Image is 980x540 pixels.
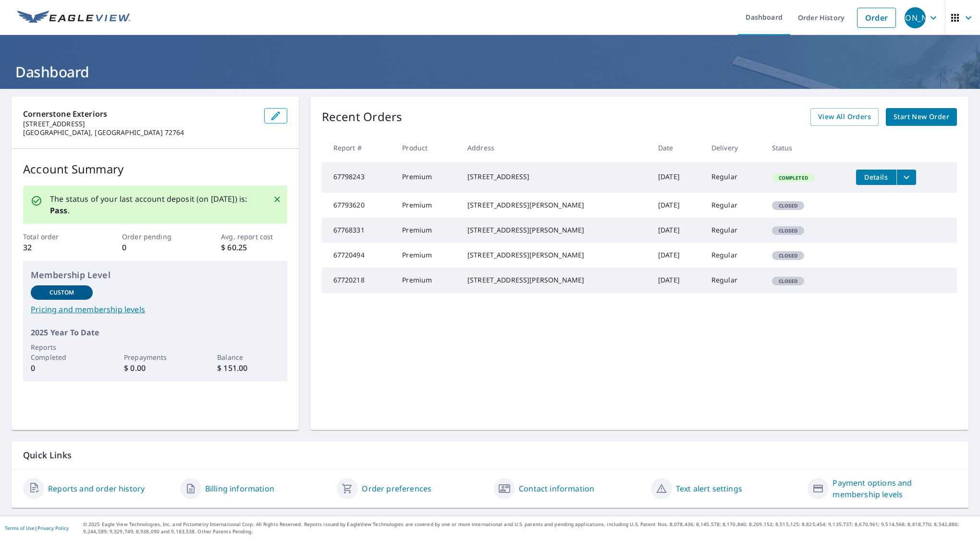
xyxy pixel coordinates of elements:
p: $ 151.00 [217,362,279,374]
a: Text alert settings [676,483,742,494]
p: 0 [122,242,188,253]
p: 0 [31,362,93,374]
td: [DATE] [650,218,704,243]
td: Premium [394,218,460,243]
a: Order preferences [362,483,431,494]
span: Completed [773,174,814,181]
td: Regular [704,243,764,268]
th: Product [394,134,460,162]
div: [STREET_ADDRESS][PERSON_NAME] [467,200,643,210]
p: [STREET_ADDRESS] [23,120,257,128]
th: Status [764,134,848,162]
a: Order [857,8,896,28]
p: 32 [23,242,89,253]
p: Reports Completed [31,342,93,362]
span: Closed [773,202,804,209]
td: [DATE] [650,268,704,293]
p: © 2025 Eagle View Technologies, Inc. and Pictometry International Corp. All Rights Reserved. Repo... [83,521,975,535]
button: detailsBtn-67798243 [856,170,896,185]
div: [PERSON_NAME] [905,7,926,28]
span: Start New Order [894,111,949,123]
a: Start New Order [886,108,957,126]
a: Pricing and membership levels [31,304,280,315]
button: filesDropdownBtn-67798243 [896,170,916,185]
b: Pass [50,205,68,216]
a: Reports and order history [48,483,145,494]
p: | [5,525,69,531]
p: Order pending [122,232,188,242]
p: Account Summary [23,160,287,178]
p: $ 60.25 [221,242,287,253]
a: View All Orders [810,108,879,126]
td: Premium [394,268,460,293]
h1: Dashboard [12,62,968,82]
div: [STREET_ADDRESS] [467,172,643,182]
p: Quick Links [23,449,957,461]
td: 67798243 [322,162,395,193]
p: Prepayments [124,352,186,362]
th: Delivery [704,134,764,162]
td: Premium [394,162,460,193]
div: [STREET_ADDRESS][PERSON_NAME] [467,250,643,260]
div: [STREET_ADDRESS][PERSON_NAME] [467,225,643,235]
td: [DATE] [650,162,704,193]
a: Contact information [519,483,594,494]
th: Date [650,134,704,162]
td: Regular [704,193,764,218]
p: Total order [23,232,89,242]
a: Payment options and membership levels [833,477,957,500]
td: Regular [704,218,764,243]
th: Report # [322,134,395,162]
td: 67720218 [322,268,395,293]
td: Premium [394,193,460,218]
td: 67720494 [322,243,395,268]
p: $ 0.00 [124,362,186,374]
td: 67768331 [322,218,395,243]
p: Recent Orders [322,108,403,126]
td: [DATE] [650,193,704,218]
a: Billing information [205,483,274,494]
p: Avg. report cost [221,232,287,242]
span: Closed [773,278,804,284]
td: [DATE] [650,243,704,268]
td: 67793620 [322,193,395,218]
p: The status of your last account deposit (on [DATE]) is: . [50,193,261,216]
p: Balance [217,352,279,362]
span: Closed [773,227,804,234]
p: Membership Level [31,269,280,282]
button: Close [271,193,283,206]
p: Custom [49,288,74,297]
p: [GEOGRAPHIC_DATA], [GEOGRAPHIC_DATA] 72764 [23,128,257,137]
p: 2025 Year To Date [31,327,280,338]
span: Details [862,172,891,182]
span: Closed [773,252,804,259]
td: Regular [704,162,764,193]
td: Premium [394,243,460,268]
div: [STREET_ADDRESS][PERSON_NAME] [467,275,643,285]
td: Regular [704,268,764,293]
th: Address [460,134,650,162]
p: Cornerstone Exteriors [23,108,257,120]
img: EV Logo [17,11,131,25]
span: View All Orders [818,111,871,123]
a: Privacy Policy [37,525,69,531]
a: Terms of Use [5,525,35,531]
